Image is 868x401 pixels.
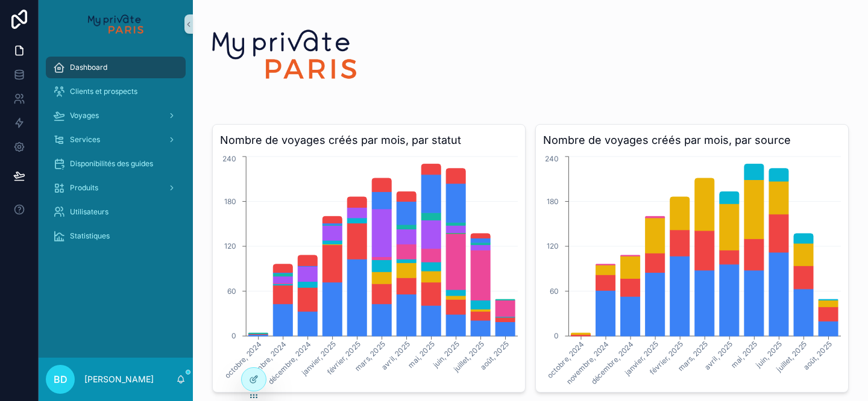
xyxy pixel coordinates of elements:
[547,242,559,251] tspan: 120
[325,340,362,377] tspan: février, 2025
[70,207,108,217] span: Utilisateurs
[88,14,143,34] img: App logo
[46,81,186,102] a: Clients et prospects
[224,197,236,206] tspan: 180
[430,340,461,370] tspan: juin, 2025
[547,197,559,206] tspan: 180
[223,340,263,380] tspan: octobre, 2024
[554,332,559,341] tspan: 0
[802,340,834,371] tspan: août, 2025
[753,340,784,370] tspan: juin, 2025
[300,340,338,378] tspan: janvier, 2025
[46,105,186,126] a: Voyages
[220,132,518,149] h3: Nombre de voyages créés par mois, par statut
[70,63,107,72] span: Dashboard
[729,340,759,370] tspan: mai, 2025
[266,340,313,386] tspan: décembre, 2024
[589,340,635,386] tspan: décembre, 2024
[224,242,236,251] tspan: 120
[227,287,236,296] tspan: 60
[70,183,98,193] span: Produits
[543,154,841,385] div: chart
[46,129,186,151] a: Services
[545,154,559,163] tspan: 240
[380,340,412,371] tspan: avril, 2025
[543,132,841,149] h3: Nombre de voyages créés par mois, par source
[222,154,236,163] tspan: 240
[479,340,511,371] tspan: août, 2025
[70,135,100,145] span: Services
[451,340,485,374] tspan: juillet, 2025
[46,153,186,175] a: Disponibilités des guides
[70,159,153,169] span: Disponibilités des guides
[39,48,193,263] div: scrollable content
[70,231,110,241] span: Statistiques
[220,154,518,385] div: chart
[70,87,137,96] span: Clients et prospects
[70,111,99,120] span: Voyages
[84,373,154,385] p: [PERSON_NAME]
[46,225,186,247] a: Statistiques
[46,201,186,223] a: Utilisateurs
[550,287,559,296] tspan: 60
[546,340,586,380] tspan: octobre, 2024
[648,340,685,377] tspan: février, 2025
[676,340,709,373] tspan: mars, 2025
[353,340,387,373] tspan: mars, 2025
[46,57,186,78] a: Dashboard
[622,340,660,378] tspan: janvier, 2025
[406,340,436,370] tspan: mai, 2025
[774,340,808,374] tspan: juillet, 2025
[46,177,186,199] a: Produits
[242,340,288,386] tspan: novembre, 2024
[54,372,68,387] span: BD
[231,332,236,341] tspan: 0
[702,340,734,371] tspan: avril, 2025
[212,29,357,79] img: 21079-Logo_site-01.png
[564,340,611,386] tspan: novembre, 2024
